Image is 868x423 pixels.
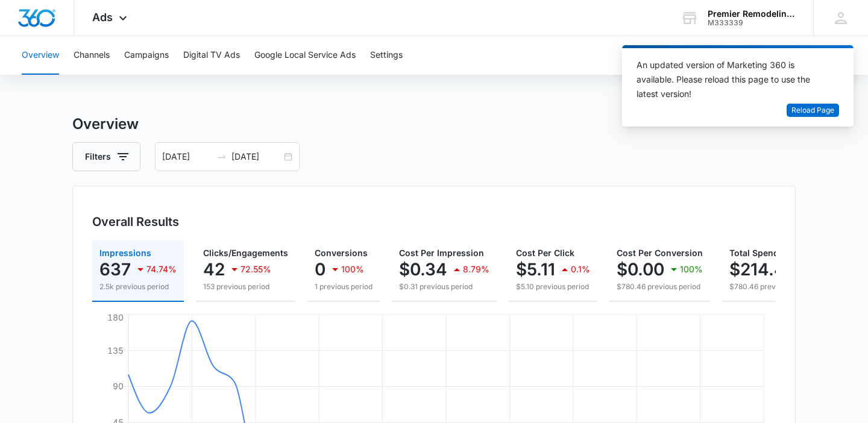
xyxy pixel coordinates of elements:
p: $780.46 previous period [617,281,703,292]
button: Settings [370,36,403,75]
span: Impressions [99,248,151,258]
span: Total Spend [729,248,779,258]
p: $5.11 [516,260,555,279]
span: Cost Per Impression [399,248,484,258]
tspan: 135 [107,345,124,356]
div: account id [708,19,796,27]
button: Filters [72,142,140,171]
div: An updated version of Marketing 360 is available. Please reload this page to use the latest version! [637,58,825,101]
span: Reload Page [791,105,834,116]
span: to [217,152,227,161]
input: End date [231,150,281,163]
p: 2.5k previous period [99,281,177,292]
span: Cost Per Conversion [617,248,703,258]
p: 100% [341,265,364,274]
span: Cost Per Click [516,248,574,258]
p: 1 previous period [315,281,373,292]
p: 72.55% [241,265,271,274]
span: swap-right [217,152,227,161]
p: 8.79% [463,265,489,274]
button: Digital TV Ads [183,36,240,75]
p: 637 [99,260,131,279]
p: $780.46 previous period [729,281,843,292]
h3: Overall Results [92,213,179,231]
p: 100% [680,265,703,274]
p: $214.45 [729,260,796,279]
p: 42 [203,260,225,279]
span: Conversions [315,248,368,258]
div: account name [708,9,796,19]
span: Ads [92,11,113,23]
span: Clicks/Engagements [203,248,288,258]
p: 0.1% [571,265,590,274]
input: Start date [162,150,212,163]
tspan: 90 [113,381,124,391]
p: 0 [315,260,325,279]
button: Reload Page [787,104,839,117]
p: 74.74% [146,265,177,274]
p: $5.10 previous period [516,281,590,292]
button: Overview [22,36,59,75]
p: $0.00 [617,260,664,279]
tspan: 180 [107,312,124,322]
button: Google Local Service Ads [254,36,356,75]
button: Campaigns [124,36,169,75]
p: $0.34 [399,260,447,279]
h3: Overview [72,113,796,135]
button: Channels [74,36,110,75]
p: $0.31 previous period [399,281,489,292]
p: 153 previous period [203,281,288,292]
